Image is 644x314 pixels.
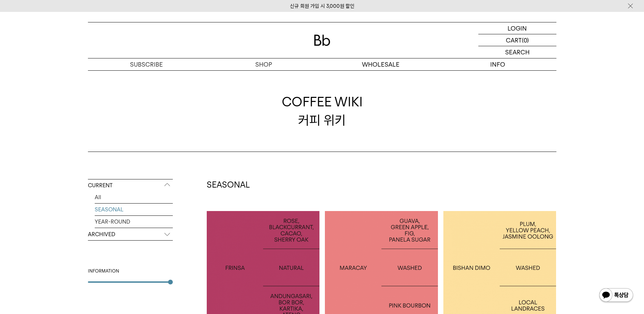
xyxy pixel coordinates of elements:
p: LOGIN [508,22,527,34]
a: LOGIN [478,22,556,34]
div: 커피 위키 [282,93,363,129]
a: SEASONAL [95,204,173,215]
span: COFFEE WIKI [282,93,363,111]
h2: SEASONAL [207,179,556,191]
img: 로고 [314,35,330,46]
p: SEARCH [505,46,530,58]
a: CART (0) [478,34,556,46]
a: SHOP [205,58,322,70]
div: INFORMATION [88,268,173,275]
p: INFO [439,58,556,70]
a: SUBSCRIBE [88,58,205,70]
p: ARCHIVED [88,228,173,241]
a: All [95,191,173,203]
p: WHOLESALE [322,58,439,70]
p: (0) [522,34,529,46]
a: YEAR-ROUND [95,216,173,228]
p: CART [506,34,522,46]
p: CURRENT [88,179,173,192]
img: 카카오톡 채널 1:1 채팅 버튼 [599,287,634,304]
a: 신규 회원 가입 시 3,000원 할인 [290,3,354,9]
